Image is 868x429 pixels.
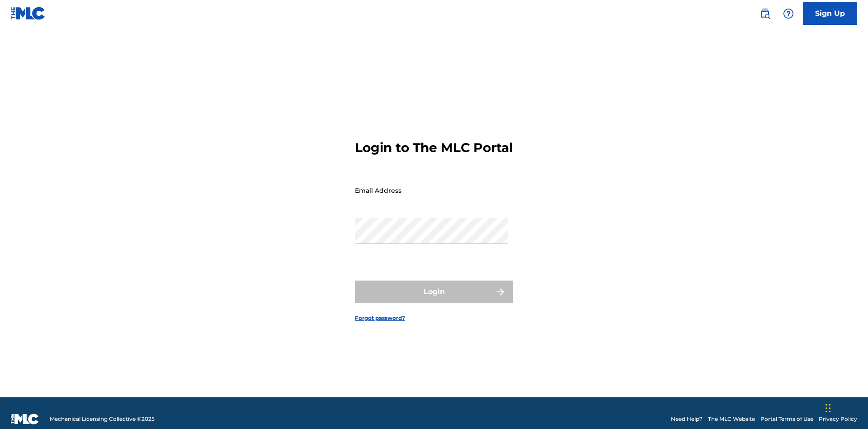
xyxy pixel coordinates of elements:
a: Privacy Policy [819,415,857,423]
img: MLC Logo [11,7,46,20]
div: Drag [826,395,831,422]
a: Sign Up [803,2,857,25]
span: Mechanical Licensing Collective © 2025 [50,415,155,423]
iframe: Chat Widget [823,386,868,429]
a: Forgot password? [355,314,405,322]
div: Help [779,5,797,23]
h3: Login to The MLC Portal [355,140,513,156]
a: The MLC Website [708,415,755,423]
a: Portal Terms of Use [760,415,813,423]
img: search [759,8,770,19]
img: logo [11,414,39,424]
a: Need Help? [671,415,703,423]
a: Public Search [756,5,774,23]
img: help [783,8,794,19]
